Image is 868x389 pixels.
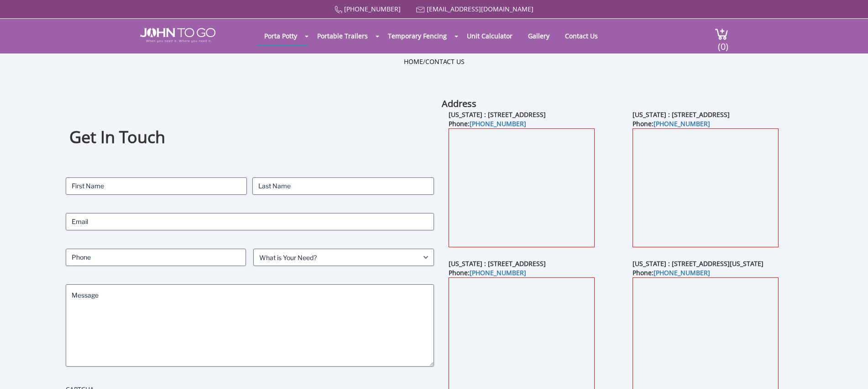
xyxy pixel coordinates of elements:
[442,97,476,110] b: Address
[633,259,763,268] b: [US_STATE] : [STREET_ADDRESS][US_STATE]
[521,27,556,45] a: Gallery
[66,177,247,195] input: First Name
[310,27,375,45] a: Portable Trailers
[257,27,304,45] a: Porta Potty
[654,268,710,277] a: [PHONE_NUMBER]
[558,27,605,45] a: Contact Us
[344,5,401,13] a: [PHONE_NUMBER]
[633,110,730,119] b: [US_STATE] : [STREET_ADDRESS]
[449,110,546,119] b: [US_STATE] : [STREET_ADDRESS]
[449,268,526,277] b: Phone:
[404,57,465,66] ul: /
[633,268,710,277] b: Phone:
[715,28,728,40] img: cart a
[449,119,526,128] b: Phone:
[654,119,710,128] a: [PHONE_NUMBER]
[381,27,454,45] a: Temporary Fencing
[470,268,526,277] a: [PHONE_NUMBER]
[66,213,434,230] input: Email
[470,119,526,128] a: [PHONE_NUMBER]
[252,177,434,195] input: Last Name
[69,126,430,149] h1: Get In Touch
[140,28,215,43] img: JOHN to go
[449,259,546,268] b: [US_STATE] : [STREET_ADDRESS]
[66,249,246,266] input: Phone
[831,352,868,389] button: Live Chat
[425,57,465,66] a: Contact Us
[633,119,710,128] b: Phone:
[416,7,425,13] img: Mail
[335,6,342,14] img: Call
[404,57,423,66] a: Home
[717,33,728,53] span: (0)
[427,5,533,13] a: [EMAIL_ADDRESS][DOMAIN_NAME]
[460,27,519,45] a: Unit Calculator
